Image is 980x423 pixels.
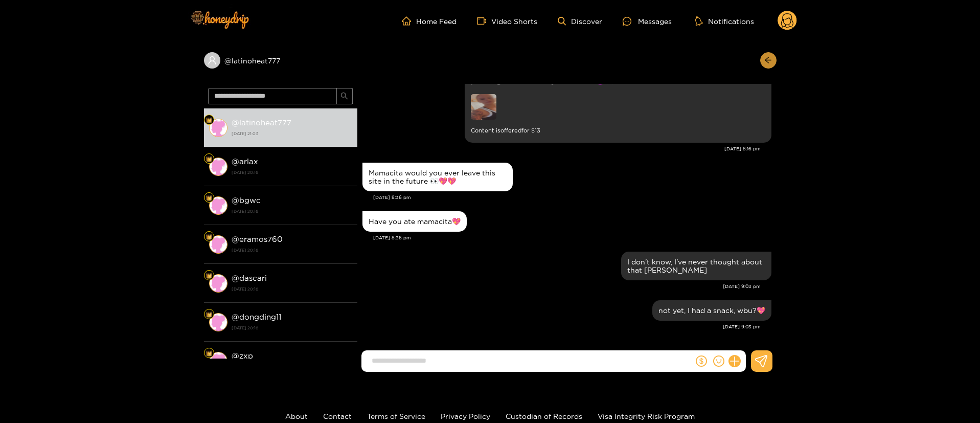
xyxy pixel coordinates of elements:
strong: [DATE] 20:16 [232,284,352,294]
strong: @ dascari [232,274,267,282]
a: Privacy Policy [441,412,490,420]
div: Have you ate mamacita💖 [369,217,461,226]
strong: @ eramos760 [232,235,283,243]
div: Sep. 17, 8:36 pm [362,163,513,191]
div: [DATE] 9:03 pm [362,323,761,330]
a: Discover [558,17,602,26]
a: Visa Integrity Risk Program [598,412,695,420]
img: conversation [209,158,227,176]
strong: @ latinoheat777 [232,118,291,127]
img: conversation [209,196,227,215]
strong: [DATE] 20:16 [232,323,352,332]
strong: @ zxp [232,351,253,360]
strong: @ dongding11 [232,313,281,321]
img: Fan Level [206,156,212,162]
button: arrow-left [760,52,777,69]
div: Sep. 17, 9:03 pm [621,252,771,280]
a: Terms of Service [367,412,425,420]
div: Sep. 17, 8:36 pm [362,211,467,232]
a: Contact [323,412,352,420]
strong: @ bgwc [232,196,261,205]
div: Sep. 17, 9:03 pm [652,300,771,321]
div: Sep. 17, 8:16 pm [465,57,771,143]
img: Fan Level [206,311,212,318]
strong: [DATE] 20:16 [232,246,352,255]
div: [DATE] 8:16 pm [362,145,761,152]
img: conversation [209,235,227,254]
img: preview [471,94,496,120]
div: Mamacita would you ever leave this site in the future 👀💖💖 [369,169,507,185]
img: Fan Level [206,234,212,240]
span: home [402,16,416,26]
strong: [DATE] 20:16 [232,207,352,216]
img: conversation [209,119,227,137]
div: [DATE] 8:36 pm [373,194,771,201]
div: [DATE] 8:36 pm [373,234,771,241]
div: [DATE] 9:03 pm [362,283,761,290]
small: Content is offered for $ 13 [471,125,765,137]
span: video-camera [477,16,491,26]
span: arrow-left [764,56,772,65]
img: conversation [209,274,227,293]
img: Fan Level [206,117,212,123]
div: I don't know, I've never thought about that [PERSON_NAME] [627,258,765,274]
a: About [285,412,308,420]
img: conversation [209,352,227,370]
img: Fan Level [206,273,212,279]
button: Notifications [692,16,757,26]
button: search [336,88,353,104]
a: Home Feed [402,16,457,26]
span: user [208,56,217,65]
span: smile [713,355,724,367]
button: dollar [694,353,709,369]
strong: [DATE] 20:16 [232,168,352,177]
img: Fan Level [206,195,212,201]
div: @latinoheat777 [204,52,357,69]
strong: @ arlax [232,157,258,166]
div: Messages [623,15,672,27]
img: conversation [209,313,227,331]
a: Video Shorts [477,16,537,26]
a: Custodian of Records [506,412,582,420]
strong: [DATE] 21:03 [232,129,352,138]
img: Fan Level [206,350,212,357]
div: not yet, I had a snack, wbu?💖 [658,306,765,315]
span: search [340,92,348,101]
span: dollar [696,355,707,367]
